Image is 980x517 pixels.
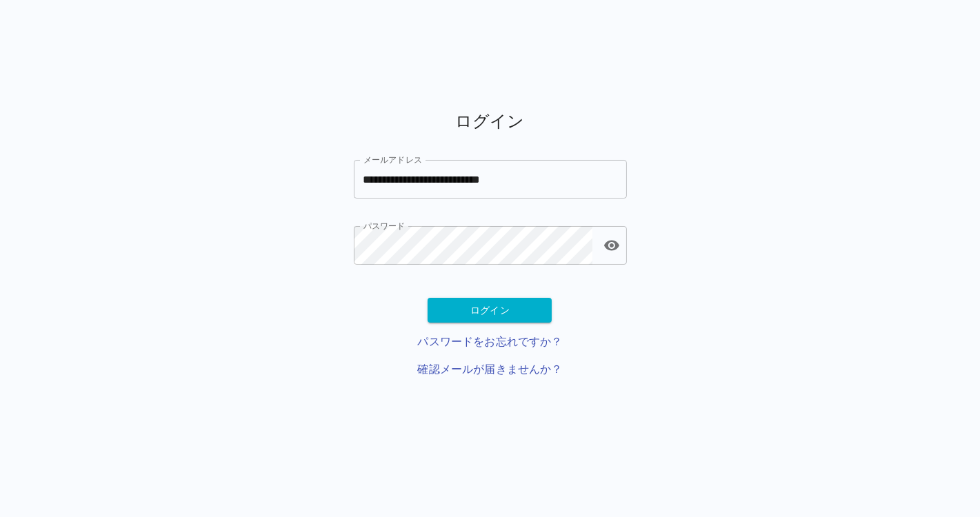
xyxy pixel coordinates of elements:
button: toggle password visibility [598,232,626,259]
label: メールアドレス [363,154,422,165]
a: 確認メールが届きませんか？ [418,361,563,378]
h5: ログイン [354,110,627,132]
a: パスワードをお忘れですか？ [418,334,563,350]
button: ログイン [428,298,552,323]
label: パスワード [363,220,406,232]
